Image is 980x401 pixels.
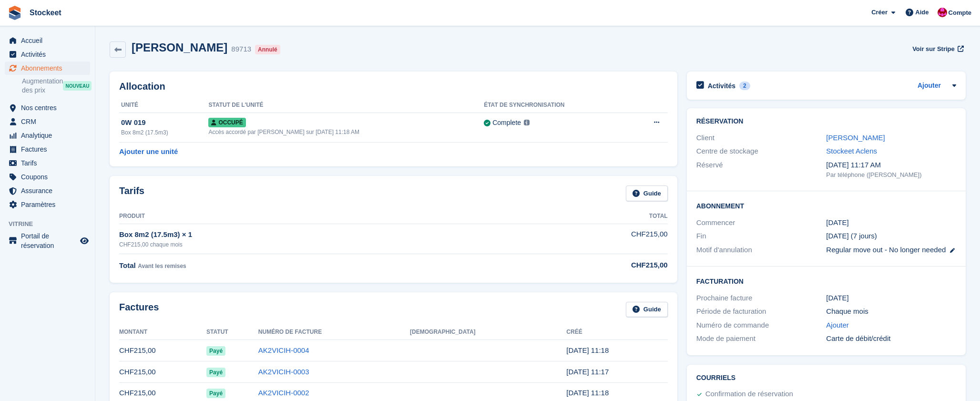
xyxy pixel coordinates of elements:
[410,325,566,340] th: [DEMOGRAPHIC_DATA]
[5,231,90,250] a: menu
[119,81,668,92] h2: Allocation
[696,333,827,344] div: Mode de paiement
[21,115,78,128] span: CRM
[938,8,947,17] img: Valentin BURDET
[826,217,848,228] time: 2025-06-06 23:00:00 UTC
[912,44,955,54] span: Voir sur Stripe
[21,101,78,114] span: Nos centres
[21,48,78,61] span: Activités
[26,5,65,21] a: Stockeet
[119,240,484,249] div: CHF215,00 chaque mois
[5,156,90,170] a: menu
[9,219,95,229] span: Vitrine
[5,198,90,211] a: menu
[5,170,90,184] a: menu
[258,325,410,340] th: Numéro de facture
[206,389,225,398] span: Payé
[119,261,136,269] span: Total
[21,184,78,197] span: Assurance
[826,134,885,142] a: [PERSON_NAME]
[63,81,92,91] div: NOUVEAU
[21,143,78,156] span: Factures
[949,8,971,18] span: Compte
[826,147,877,155] a: Stockeet Aclens
[696,146,827,157] div: Centre de stockage
[696,231,827,242] div: Fin
[826,232,877,240] span: [DATE] (7 jours)
[208,98,484,113] th: Statut de l'unité
[826,333,956,344] div: Carte de débit/crédit
[918,81,941,92] a: Ajouter
[138,263,186,269] span: Avant les remises
[119,146,178,157] a: Ajouter une unité
[484,260,667,271] div: CHF215,00
[119,340,206,361] td: CHF215,00
[5,62,90,75] a: menu
[5,34,90,47] a: menu
[258,368,309,376] a: AK2VICIH-0003
[132,41,227,54] h2: [PERSON_NAME]
[121,117,208,128] div: 0W 019
[566,368,609,376] time: 2025-08-07 09:17:53 UTC
[208,128,484,136] div: Accès accordé par [PERSON_NAME] sur [DATE] 11:18 AM
[21,129,78,142] span: Analytique
[21,231,78,250] span: Portail de réservation
[206,368,225,377] span: Payé
[696,217,827,228] div: Commencer
[696,118,956,125] h2: Réservation
[492,118,521,128] div: Complete
[696,320,827,331] div: Numéro de commande
[705,389,793,400] div: Confirmation de réservation
[21,156,78,170] span: Tarifs
[484,209,667,224] th: Total
[909,41,966,57] a: Voir sur Stripe
[708,82,735,90] h2: Activités
[231,44,251,55] div: 89713
[21,34,78,47] span: Accueil
[119,361,206,383] td: CHF215,00
[206,325,258,340] th: Statut
[566,389,609,397] time: 2025-07-07 09:18:33 UTC
[826,320,849,331] a: Ajouter
[484,224,667,254] td: CHF215,00
[5,48,90,61] a: menu
[119,185,144,201] h2: Tarifs
[826,160,956,171] div: [DATE] 11:17 AM
[5,143,90,156] a: menu
[826,170,956,180] div: Par téléphone ([PERSON_NAME])
[826,246,946,254] span: Regular move out - No longer needed
[5,184,90,197] a: menu
[696,201,956,210] h2: Abonnement
[119,98,208,113] th: Unité
[696,160,827,180] div: Réservé
[826,306,956,317] div: Chaque mois
[119,229,484,240] div: Box 8m2 (17.5m3) × 1
[5,101,90,114] a: menu
[121,128,208,137] div: Box 8m2 (17.5m3)
[566,346,609,354] time: 2025-09-07 09:18:32 UTC
[21,198,78,211] span: Paramètres
[5,115,90,128] a: menu
[524,120,530,125] img: icon-info-grey-7440780725fd019a000dd9b08b2336e03edf1995a4989e88bcd33f0948082b44.svg
[826,293,956,304] div: [DATE]
[22,77,63,95] span: Augmentation des prix
[696,133,827,144] div: Client
[206,346,225,356] span: Payé
[5,129,90,142] a: menu
[915,8,929,17] span: Aide
[21,170,78,184] span: Coupons
[258,346,309,354] a: AK2VICIH-0004
[79,235,90,247] a: Boutique d'aperçu
[119,325,206,340] th: Montant
[22,76,90,95] a: Augmentation des prix NOUVEAU
[566,325,667,340] th: Créé
[696,276,956,286] h2: Facturation
[258,389,309,397] a: AK2VICIH-0002
[626,185,668,201] a: Guide
[119,209,484,224] th: Produit
[626,302,668,318] a: Guide
[119,302,159,318] h2: Factures
[696,293,827,304] div: Prochaine facture
[255,45,280,54] div: Annulé
[21,62,78,75] span: Abonnements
